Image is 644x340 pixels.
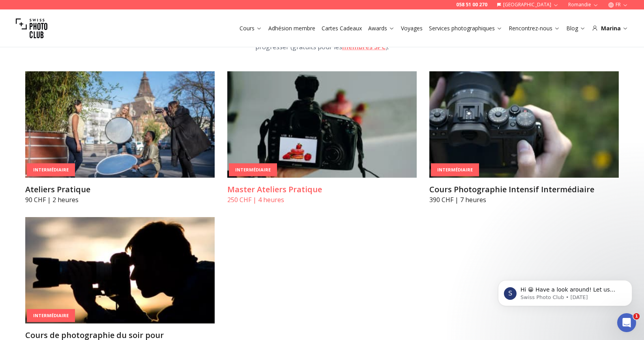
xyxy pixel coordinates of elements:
[227,71,417,178] img: Master Ateliers Pratique
[25,71,215,178] img: Ateliers Pratique
[398,23,426,34] button: Voyages
[368,24,395,32] a: Awards
[566,24,586,32] a: Blog
[16,13,47,44] img: Swiss photo club
[505,23,563,34] button: Rencontrez-nous
[227,184,417,195] h3: Master Ateliers Pratique
[509,24,560,32] a: Rencontrez-nous
[227,195,417,204] p: 250 CHF | 4 heures
[429,24,502,32] a: Services photographiques
[563,23,589,34] button: Blog
[25,184,215,195] h3: Ateliers Pratique
[268,24,315,32] a: Adhésion membre
[265,23,318,34] button: Adhésion membre
[486,264,644,319] iframe: Intercom notifications message
[240,24,262,32] a: Cours
[236,23,265,34] button: Cours
[227,71,417,204] a: Master Ateliers PratiqueIntermédiaireMaster Ateliers Pratique250 CHF | 4 heures
[322,24,362,32] a: Cartes Cadeaux
[633,313,640,320] span: 1
[25,217,215,323] img: Cours de photographie du soir pour Intermédiaires
[229,163,277,177] div: Intermédiaire
[617,313,636,332] iframe: Intercom live chat
[365,23,398,34] button: Awards
[429,184,619,195] h3: Cours Photographie Intensif Intermédiaire
[426,23,505,34] button: Services photographiques
[429,71,619,178] img: Cours Photographie Intensif Intermédiaire
[592,24,628,32] div: Marina
[25,195,215,204] p: 90 CHF | 2 heures
[429,195,619,204] p: 390 CHF | 7 heures
[456,2,487,8] a: 058 51 00 270
[25,71,215,204] a: Ateliers PratiqueIntermédiaireAteliers Pratique90 CHF | 2 heures
[318,23,365,34] button: Cartes Cadeaux
[429,71,619,204] a: Cours Photographie Intensif IntermédiaireIntermédiaireCours Photographie Intensif Intermédiaire39...
[431,163,479,177] div: Intermédiaire
[401,24,423,32] a: Voyages
[27,309,75,322] div: Intermédiaire
[27,163,75,177] div: Intermédiaire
